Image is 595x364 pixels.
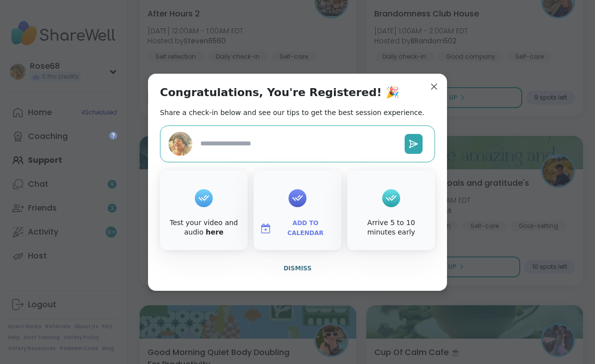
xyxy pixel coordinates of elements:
[206,228,224,236] a: here
[109,131,117,139] iframe: Spotlight
[349,218,433,238] div: Arrive 5 to 10 minutes early
[284,265,311,272] span: Dismiss
[276,219,335,238] span: Add to Calendar
[160,86,399,100] h1: Congratulations, You're Registered! 🎉
[160,258,435,279] button: Dismiss
[168,132,192,156] img: Rose68
[256,218,339,239] button: Add to Calendar
[160,108,425,118] h2: Share a check-in below and see our tips to get the best session experience.
[162,218,246,238] div: Test your video and audio
[260,223,272,235] img: ShareWell Logomark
